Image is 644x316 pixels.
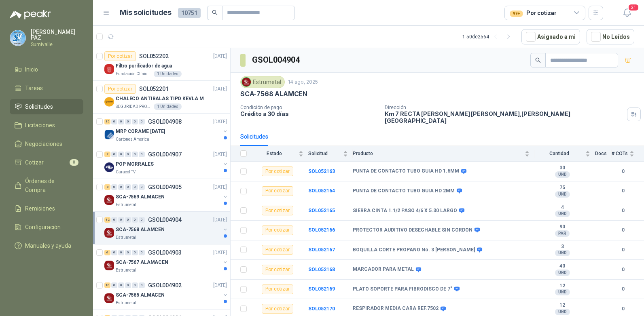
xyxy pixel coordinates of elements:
[25,65,38,74] span: Inicio
[262,186,293,196] div: Por cotizar
[240,90,307,98] p: SCA-7568 ALAMCEN
[612,207,634,215] b: 0
[104,215,229,241] a: 12 0 0 0 0 0 GSOL004904[DATE] Company LogoSCA-7568 ALAMCENEstrumetal
[104,248,229,274] a: 6 0 0 0 0 0 GSOL004903[DATE] Company LogoSCA-7567 ALAMACENEstrumetal
[118,152,124,157] div: 0
[555,270,570,276] div: UND
[555,171,570,178] div: UND
[353,146,534,162] th: Producto
[70,159,78,166] span: 8
[118,282,124,288] div: 0
[116,259,168,266] p: SCA-7567 ALAMACEN
[125,184,131,190] div: 0
[25,158,44,167] span: Cotizar
[148,152,182,157] p: GSOL004907
[125,250,131,255] div: 0
[521,29,580,44] button: Asignado a mi
[139,53,169,59] p: SOL052202
[612,285,634,293] b: 0
[104,282,110,288] div: 10
[10,219,83,235] a: Configuración
[116,300,136,306] p: Estrumetal
[534,224,590,230] b: 90
[178,8,201,18] span: 10751
[534,146,595,162] th: Cantidad
[104,119,110,124] div: 15
[534,204,590,211] b: 4
[104,152,110,157] div: 2
[148,282,182,288] p: GSOL004902
[120,7,172,19] h1: Mis solicitudes
[10,30,25,46] img: Company Logo
[125,282,131,288] div: 0
[148,184,182,190] p: GSOL004905
[104,84,136,94] div: Por cotizar
[308,208,335,213] b: SOL052165
[132,250,138,255] div: 0
[116,169,136,175] p: Caracol TV
[252,151,297,156] span: Estado
[252,54,301,66] h3: GSOL004904
[104,117,229,143] a: 15 0 0 0 0 0 GSOL004908[DATE] Company LogoMRP CORAME [DATE]Cartones America
[10,173,83,198] a: Órdenes de Compra
[612,305,634,313] b: 0
[262,304,293,314] div: Por cotizar
[116,291,165,299] p: SCA-7565 ALMACEN
[104,184,110,190] div: 8
[118,250,124,255] div: 0
[288,78,318,86] p: 14 ago, 2025
[104,250,110,255] div: 6
[132,217,138,223] div: 0
[308,169,335,174] b: SOL052163
[510,8,556,17] div: Por cotizar
[154,71,182,77] div: 1 Unidades
[111,152,117,157] div: 0
[139,184,145,190] div: 0
[353,188,455,194] b: PUNTA DE CONTACTO TUBO GUIA HD 2MM
[93,48,230,81] a: Por cotizarSOL052202[DATE] Company LogoFiltro purificador de aguaFundación Clínica Shaio1 Unidades
[213,85,227,93] p: [DATE]
[104,150,229,175] a: 2 0 0 0 0 0 GSOL004907[DATE] Company LogoPOP MORRALESCaracol TV
[308,306,335,312] b: SOL052170
[252,146,308,162] th: Estado
[212,10,218,15] span: search
[612,187,634,195] b: 0
[31,29,83,40] p: [PERSON_NAME] PAZ
[148,217,182,223] p: GSOL004904
[612,246,634,254] b: 0
[534,151,584,156] span: Cantidad
[104,64,114,74] img: Company Logo
[620,6,634,20] button: 21
[213,282,227,289] p: [DATE]
[116,71,152,77] p: Fundación Clínica Shaio
[308,286,335,292] a: SOL052169
[353,227,472,234] b: PROTECTOR AUDITIVO DESECHABLE SIN CORDON
[111,250,117,255] div: 0
[125,119,131,124] div: 0
[595,146,612,162] th: Docs
[116,267,136,274] p: Estrumetal
[555,230,570,237] div: PAR
[534,302,590,309] b: 12
[139,250,145,255] div: 0
[139,282,145,288] div: 0
[25,177,76,194] span: Órdenes de Compra
[25,121,55,130] span: Licitaciones
[555,211,570,217] div: UND
[462,30,515,43] div: 1 - 50 de 2564
[262,265,293,274] div: Por cotizar
[104,280,229,306] a: 10 0 0 0 0 0 GSOL004902[DATE] Company LogoSCA-7565 ALMACENEstrumetal
[353,208,457,214] b: SIERRA CINTA 1.1/2 PASO 4/6 X 5.30 LARGO
[308,151,341,156] span: Solicitud
[104,162,114,172] img: Company Logo
[104,228,114,238] img: Company Logo
[125,217,131,223] div: 0
[385,105,624,110] p: Dirección
[154,103,182,110] div: 1 Unidades
[132,119,138,124] div: 0
[104,51,136,61] div: Por cotizar
[132,282,138,288] div: 0
[132,184,138,190] div: 0
[116,202,136,208] p: Estrumetal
